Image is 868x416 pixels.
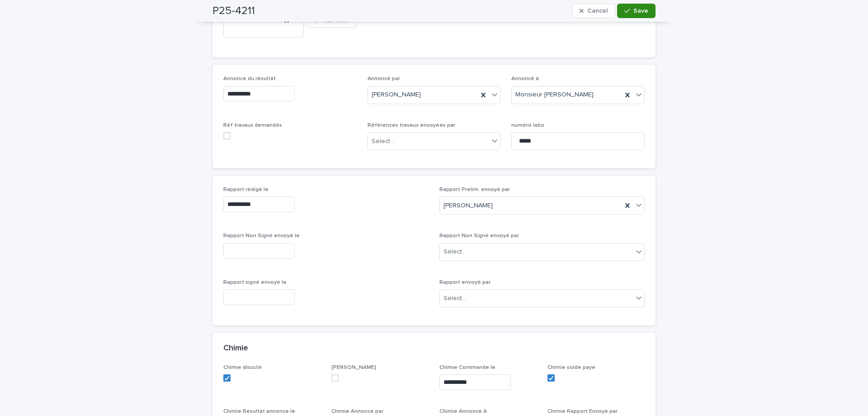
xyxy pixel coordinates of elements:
[368,123,455,128] span: Références travaux envoyées par
[439,409,487,414] span: Chimie Annonce A
[368,76,400,81] span: Annoncé par
[331,365,376,370] span: [PERSON_NAME]
[223,187,269,192] span: Rapport rédigé le
[572,4,615,18] button: Cancel
[223,233,300,239] span: Rapport Non Signé envoyé le
[439,233,519,239] span: Rapport Non Signé envoyé par
[511,123,544,128] span: numéro labo
[372,90,421,100] span: [PERSON_NAME]
[439,187,510,192] span: Rapport Prelim. envoyé par
[223,123,282,128] span: Réf travaux demandés
[223,365,262,370] span: Chimie discuté
[223,76,276,81] span: Annonce du résultat
[547,365,595,370] span: Chimie solde paye
[223,409,295,414] span: Chimie Resultat annonce le
[443,201,493,210] span: [PERSON_NAME]
[212,5,255,18] h2: P25-4211
[372,137,394,146] div: Select...
[511,76,539,81] span: Annoncé à
[223,280,287,285] span: Rapport signé envoyé le
[439,365,495,370] span: Chimie Commande le
[223,344,248,354] h2: Chimie
[331,409,383,414] span: Chimie Annonce par
[617,4,656,18] button: Save
[443,294,466,303] div: Select...
[633,8,648,14] span: Save
[443,247,466,257] div: Select...
[547,409,618,414] span: Chimie Rapport Envoye par
[439,280,491,285] span: Rapport envoyé par
[587,8,608,14] span: Cancel
[515,90,594,100] span: Monsieur [PERSON_NAME]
